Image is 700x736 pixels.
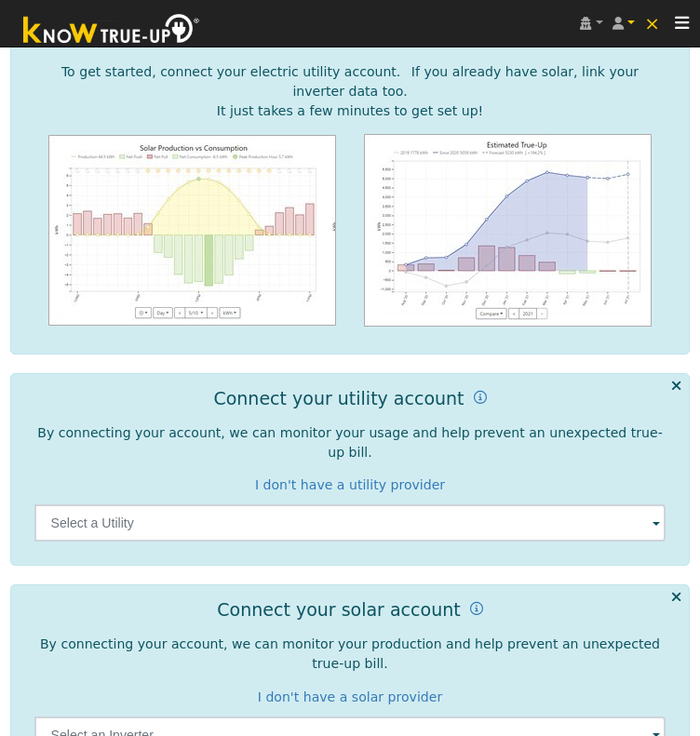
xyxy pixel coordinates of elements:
a: I don't have a solar provider [258,689,443,704]
h1: Connect your utility account [213,388,464,409]
div: To get started, connect your electric utility account. If you already have solar, link your inver... [34,62,666,101]
span: By connecting your account, we can monitor your production and help prevent an unexpected true-up... [40,636,660,671]
h1: Connect your solar account [217,599,460,621]
div: It just takes a few minutes to get set up! [34,101,666,121]
button: Toggle navigation [665,10,700,36]
span: × [644,12,660,34]
a: I don't have a utility provider [255,477,445,492]
input: Select a Utility [34,504,666,542]
img: Know True-Up [14,10,209,52]
span: By connecting your account, we can monitor your usage and help prevent an unexpected true-up bill. [37,425,662,460]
